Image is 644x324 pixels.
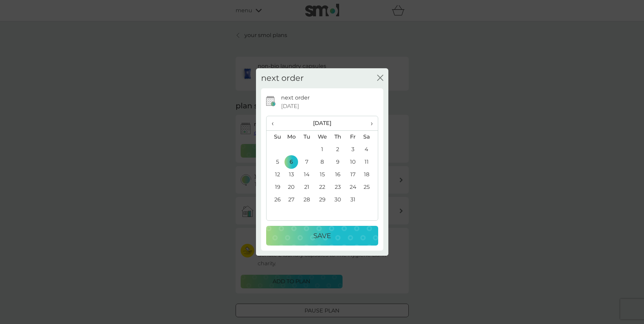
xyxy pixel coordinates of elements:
[314,168,330,181] td: 15
[361,181,378,194] td: 25
[330,168,345,181] td: 16
[345,130,361,143] th: Fr
[284,168,299,181] td: 13
[345,143,361,156] td: 3
[266,181,284,194] td: 19
[345,194,361,206] td: 31
[281,102,299,111] span: [DATE]
[313,230,331,241] p: Save
[266,156,284,168] td: 5
[330,194,345,206] td: 30
[314,130,330,143] th: We
[299,130,314,143] th: Tu
[330,143,345,156] td: 2
[284,130,299,143] th: Mo
[361,156,378,168] td: 11
[361,130,378,143] th: Sa
[345,168,361,181] td: 17
[314,156,330,168] td: 8
[345,156,361,168] td: 10
[266,130,284,143] th: Su
[299,156,314,168] td: 7
[330,130,345,143] th: Th
[281,93,310,102] p: next order
[299,181,314,194] td: 21
[314,194,330,206] td: 29
[266,168,284,181] td: 12
[284,194,299,206] td: 27
[299,168,314,181] td: 14
[361,143,378,156] td: 4
[314,181,330,194] td: 22
[377,75,383,82] button: close
[284,116,361,131] th: [DATE]
[361,168,378,181] td: 18
[284,181,299,194] td: 20
[330,156,345,168] td: 9
[330,181,345,194] td: 23
[299,194,314,206] td: 28
[314,143,330,156] td: 1
[284,156,299,168] td: 6
[261,73,304,83] h2: next order
[266,194,284,206] td: 26
[272,116,279,130] span: ‹
[345,181,361,194] td: 24
[266,226,378,246] button: Save
[366,116,372,130] span: ›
